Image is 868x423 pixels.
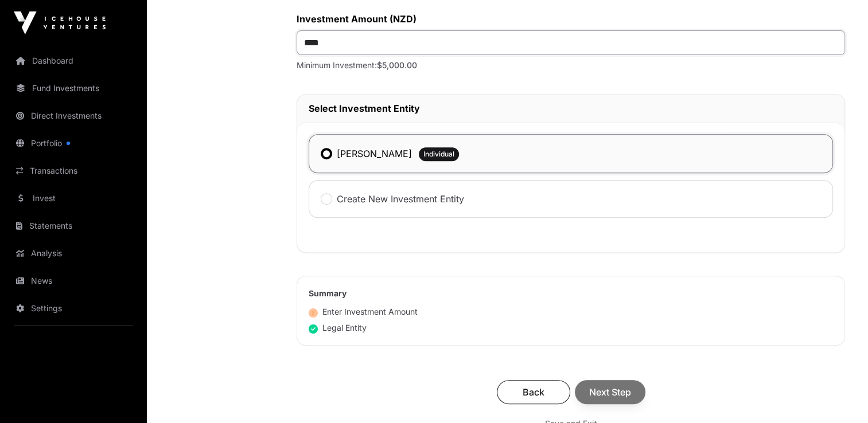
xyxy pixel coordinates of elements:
[511,385,556,399] span: Back
[337,147,412,160] label: [PERSON_NAME]
[309,288,833,299] h2: Summary
[309,101,833,115] h2: Select Investment Entity
[9,48,138,73] a: Dashboard
[9,158,138,183] a: Transactions
[9,268,138,293] a: News
[377,60,417,70] span: $5,000.00
[9,76,138,101] a: Fund Investments
[297,12,845,26] label: Investment Amount (NZD)
[14,11,106,34] img: Icehouse Ventures Logo
[9,186,138,211] a: Invest
[9,131,138,156] a: Portfolio
[9,213,138,238] a: Statements
[297,60,845,71] p: Minimum Investment:
[309,306,418,318] div: Enter Investment Amount
[811,368,868,423] iframe: Chat Widget
[423,150,454,159] span: Individual
[309,322,367,334] div: Legal Entity
[9,103,138,128] a: Direct Investments
[337,192,464,206] label: Create New Investment Entity
[9,296,138,321] a: Settings
[497,380,570,404] button: Back
[9,241,138,266] a: Analysis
